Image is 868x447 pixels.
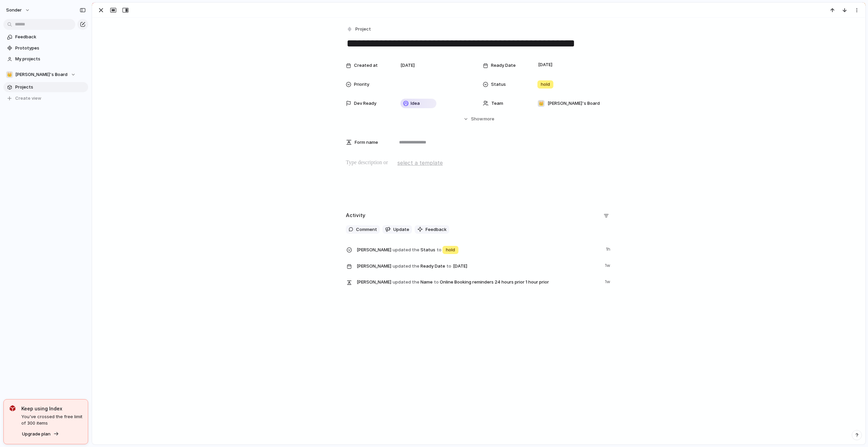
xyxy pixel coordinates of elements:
button: select a template [396,158,444,168]
span: My projects [15,56,86,62]
span: updated the [393,279,419,286]
button: Comment [346,225,380,234]
span: Project [355,26,371,33]
a: Projects [3,82,88,92]
span: to [447,263,451,270]
button: Project [345,24,373,34]
span: [DATE] [451,262,469,270]
span: select a template [397,159,443,167]
span: more [484,116,494,122]
span: Feedback [15,34,86,40]
button: Upgrade plan [20,429,61,439]
span: Priority [354,81,369,88]
span: Update [393,226,409,233]
span: Keep using Index [21,405,82,412]
span: Feedback [426,226,447,233]
span: to [434,279,439,286]
span: Projects [15,84,86,91]
span: Upgrade plan [22,431,51,438]
span: [PERSON_NAME] [357,279,391,286]
span: sonder [6,7,22,14]
button: Feedback [415,225,449,234]
h2: Activity [346,212,366,219]
span: updated the [393,263,419,270]
button: Showmore [346,113,612,125]
span: Ready Date [357,261,601,271]
span: 1w [605,277,612,285]
span: You've crossed the free limit of 300 items [21,413,82,427]
span: Idea [411,100,420,107]
span: Show [471,116,483,122]
span: Comment [356,226,377,233]
span: to [437,247,441,253]
span: Created at [354,62,378,69]
span: Prototypes [15,45,86,52]
div: 👑 [538,100,545,107]
span: updated the [393,247,419,253]
span: Dev Ready [354,100,376,107]
a: My projects [3,54,88,64]
button: 👑[PERSON_NAME]'s Board [3,70,88,80]
button: Update [382,225,412,234]
a: Prototypes [3,43,88,53]
button: Create view [3,93,88,103]
span: [PERSON_NAME]'s Board [15,71,67,78]
span: [PERSON_NAME]'s Board [548,100,600,107]
span: Team [491,100,503,107]
span: hold [541,81,550,88]
span: Form name [355,139,378,146]
a: Feedback [3,32,88,42]
span: Create view [15,95,41,102]
span: Name Online Booking reminders 24 hours prior 1 hour prior [357,277,601,287]
span: [DATE] [400,62,415,69]
span: Ready Date [491,62,516,69]
span: Status [491,81,506,88]
span: Status [357,245,602,255]
div: 👑 [6,71,13,78]
span: [DATE] [536,61,554,69]
span: 1w [605,261,612,269]
span: hold [446,247,455,253]
span: 1h [606,245,612,253]
span: [PERSON_NAME] [357,247,391,253]
span: [PERSON_NAME] [357,263,391,270]
button: sonder [3,5,34,16]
